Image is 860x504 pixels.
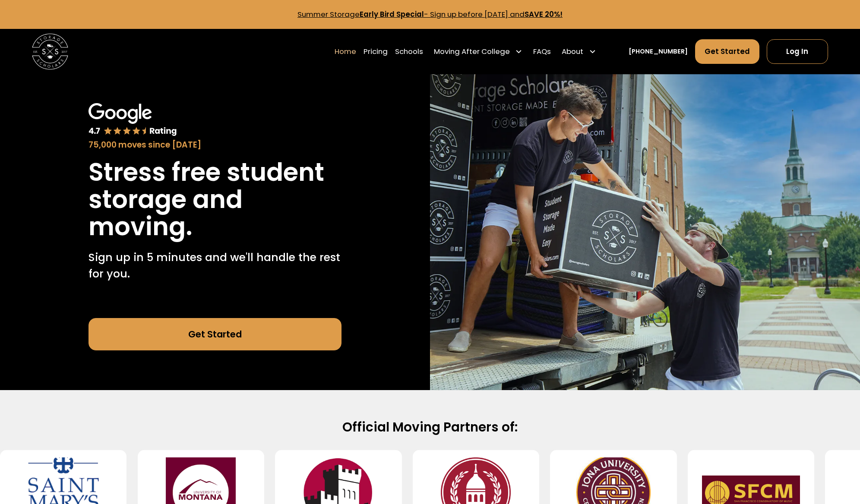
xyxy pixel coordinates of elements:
[562,46,583,57] div: About
[140,419,719,435] h2: Official Moving Partners of:
[360,9,424,19] strong: Early Bird Special
[629,47,688,56] a: [PHONE_NUMBER]
[695,39,759,63] a: Get Started
[364,39,388,64] a: Pricing
[89,139,342,151] div: 75,000 moves since [DATE]
[434,46,510,57] div: Moving After College
[533,39,551,64] a: FAQs
[430,74,860,390] img: Storage Scholars makes moving and storage easy.
[89,318,342,350] a: Get Started
[89,103,177,137] img: Google 4.7 star rating
[525,9,563,19] strong: SAVE 20%!
[395,39,423,64] a: Schools
[89,158,342,240] h1: Stress free student storage and moving.
[335,39,356,64] a: Home
[297,9,563,19] a: Summer StorageEarly Bird Special- Sign up before [DATE] andSAVE 20%!
[32,34,68,70] img: Storage Scholars main logo
[89,249,342,282] p: Sign up in 5 minutes and we'll handle the rest for you.
[767,39,828,63] a: Log In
